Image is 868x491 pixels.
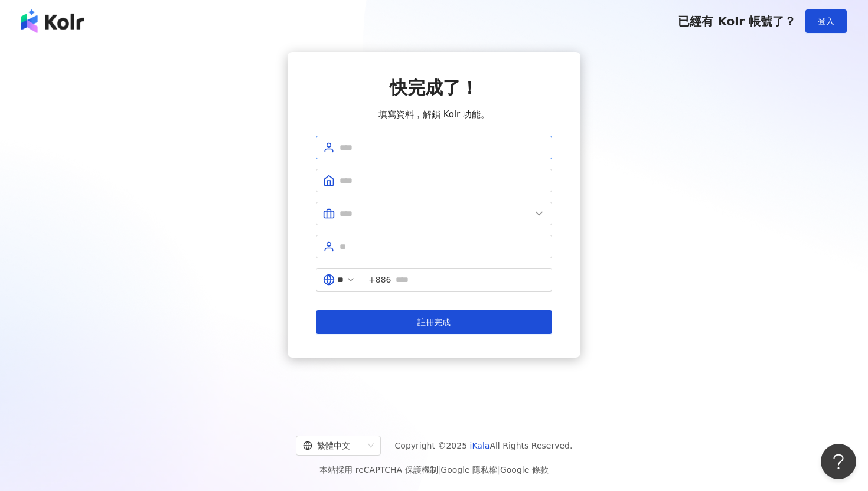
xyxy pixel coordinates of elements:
[390,77,478,98] span: 快完成了！
[678,14,796,28] span: 已經有 Kolr 帳號了？
[500,465,549,474] a: Google 條款
[395,438,573,453] span: Copyright © 2025 All Rights Reserved.
[378,107,490,122] span: 填寫資料，解鎖 Kolr 功能。
[440,465,497,474] a: Google 隱私權
[417,317,451,327] span: 註冊完成
[319,463,548,477] span: 本站採用 reCAPTCHA 保護機制
[497,465,500,474] span: |
[438,465,441,474] span: |
[821,444,856,479] iframe: Help Scout Beacon - Open
[805,9,847,33] button: 登入
[818,17,834,26] span: 登入
[316,310,552,334] button: 註冊完成
[368,273,391,286] span: +886
[303,436,363,455] div: 繁體中文
[21,9,84,33] img: logo
[470,441,490,450] a: iKala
